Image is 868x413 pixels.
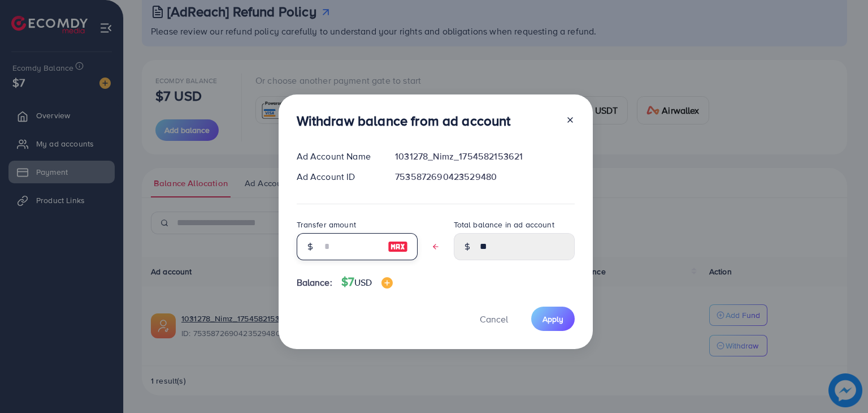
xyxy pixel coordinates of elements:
button: Apply [531,307,575,331]
button: Cancel [466,307,522,331]
div: Ad Account Name [288,150,387,163]
div: 1031278_Nimz_1754582153621 [386,150,583,163]
img: image [381,277,393,289]
div: 7535872690423529480 [386,170,583,183]
span: Apply [542,313,563,325]
h4: $7 [341,275,393,289]
h3: Withdraw balance from ad account [297,113,511,129]
span: Balance: [297,276,332,289]
div: Ad Account ID [288,170,387,183]
img: image [388,240,408,253]
span: Cancel [480,313,508,325]
label: Transfer amount [297,219,356,230]
label: Total balance in ad account [454,219,554,230]
span: USD [354,276,372,289]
